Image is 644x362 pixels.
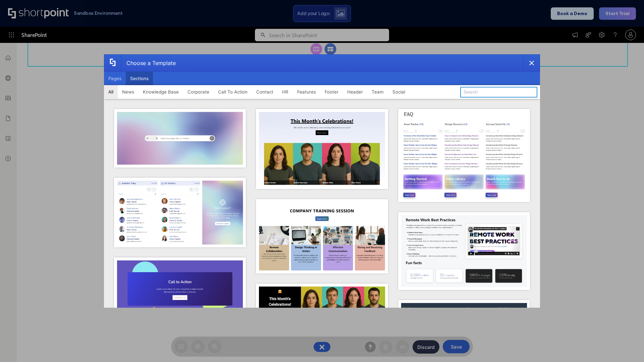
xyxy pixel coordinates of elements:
[293,85,320,99] button: Features
[367,85,388,99] button: Team
[121,55,176,71] div: Choose a Template
[183,85,214,99] button: Corporate
[104,54,540,308] div: template selector
[320,85,343,99] button: Footer
[118,85,139,99] button: News
[139,85,183,99] button: Knowledge Base
[104,72,126,85] button: Pages
[214,85,252,99] button: Call To Action
[278,85,293,99] button: HR
[610,330,644,362] iframe: Chat Widget
[104,85,118,99] button: All
[388,85,410,99] button: Social
[126,72,153,85] button: Sections
[343,85,367,99] button: Header
[460,87,537,98] input: Search
[252,85,278,99] button: Contact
